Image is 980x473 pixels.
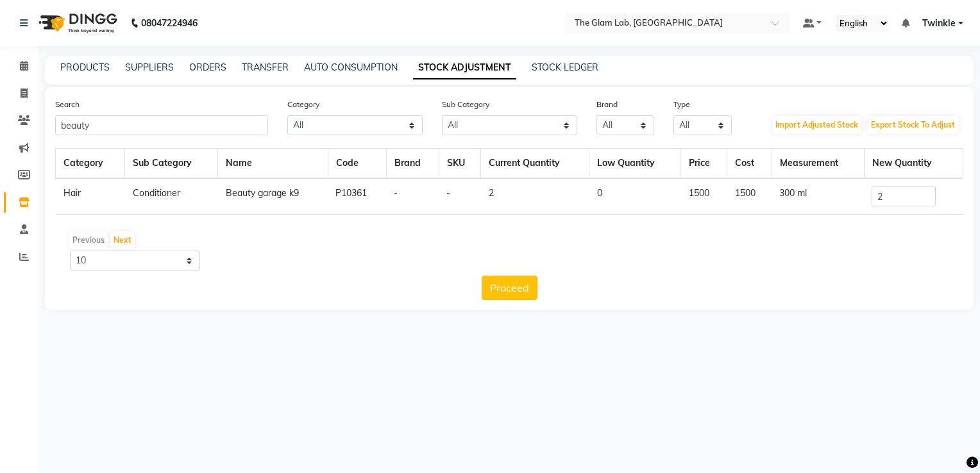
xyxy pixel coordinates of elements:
td: P10361 [328,178,386,215]
label: Brand [596,99,618,110]
td: Beauty garage k9 [218,178,328,215]
a: TRANSFER [242,62,289,73]
td: Conditioner [125,178,218,215]
button: Next [110,231,135,249]
label: Category [287,99,319,110]
td: 300 ml [772,178,864,215]
td: - [386,178,439,215]
th: Cost [727,149,772,179]
a: STOCK ADJUSTMENT [413,56,516,79]
th: Price [681,149,727,179]
td: 0 [589,178,681,215]
th: Current Quantity [481,149,589,179]
span: Twinkle [922,17,956,30]
button: Import Adjusted Stock [772,116,861,134]
b: 08047224946 [141,5,198,41]
input: Search Product [55,115,268,135]
td: 1500 [727,178,772,215]
th: Category [56,149,125,179]
a: STOCK LEDGER [532,62,598,73]
td: - [439,178,481,215]
th: Brand [386,149,439,179]
a: AUTO CONSUMPTION [304,62,398,73]
label: Search [55,99,80,110]
a: SUPPLIERS [125,62,174,73]
th: Measurement [772,149,864,179]
th: Low Quantity [589,149,681,179]
th: Sub Category [125,149,218,179]
button: Proceed [482,276,537,300]
label: Type [673,99,690,110]
th: SKU [439,149,481,179]
th: Code [328,149,386,179]
button: Export Stock To Adjust [868,116,958,134]
th: New Quantity [864,149,963,179]
a: ORDERS [189,62,226,73]
td: Hair [56,178,125,215]
img: logo [33,5,121,41]
td: 2 [481,178,589,215]
label: Sub Category [442,99,489,110]
th: Name [218,149,328,179]
td: 1500 [681,178,727,215]
a: PRODUCTS [60,62,110,73]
